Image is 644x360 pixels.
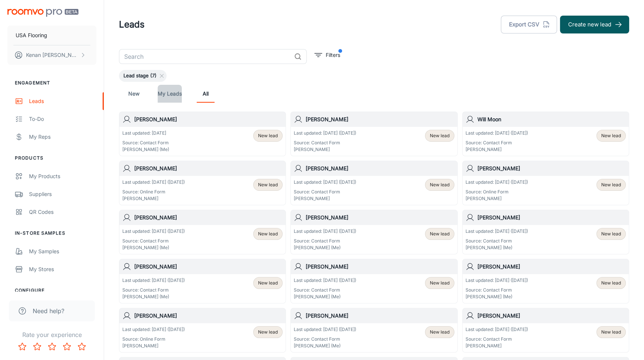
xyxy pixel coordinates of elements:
[134,115,283,123] h6: [PERSON_NAME]
[462,308,629,353] a: [PERSON_NAME]Last updated: [DATE] ([DATE])Source: Contact Form[PERSON_NAME]New lead
[30,339,45,354] button: Rate 2 star
[466,195,528,202] p: [PERSON_NAME]
[29,208,96,216] div: QR Codes
[601,231,621,237] span: New lead
[294,326,356,333] p: Last updated: [DATE] ([DATE])
[122,326,185,333] p: Last updated: [DATE] ([DATE])
[29,265,96,273] div: My Stores
[294,343,356,349] p: [PERSON_NAME] (Me)
[119,70,167,82] div: Lead stage (7)
[134,164,283,173] h6: [PERSON_NAME]
[134,213,283,222] h6: [PERSON_NAME]
[462,161,629,205] a: [PERSON_NAME]Last updated: [DATE] ([DATE])Source: Online Form[PERSON_NAME]New lead
[466,146,528,153] p: [PERSON_NAME]
[7,45,96,65] button: Kenan [PERSON_NAME]
[601,181,621,188] span: New lead
[466,343,528,349] p: [PERSON_NAME]
[15,339,30,354] button: Rate 1 star
[466,179,528,186] p: Last updated: [DATE] ([DATE])
[466,336,528,343] p: Source: Contact Form
[462,112,629,156] a: Will MoonLast updated: [DATE] ([DATE])Source: Contact Form[PERSON_NAME]New lead
[313,49,342,61] button: filter
[134,312,283,320] h6: [PERSON_NAME]
[294,277,356,284] p: Last updated: [DATE] ([DATE])
[258,329,278,335] span: New lead
[29,190,96,198] div: Suppliers
[306,213,454,222] h6: [PERSON_NAME]
[258,181,278,188] span: New lead
[477,115,626,123] h6: Will Moon
[16,31,47,39] p: USA Flooring
[122,228,185,235] p: Last updated: [DATE] ([DATE])
[59,339,74,354] button: Rate 4 star
[294,146,356,153] p: [PERSON_NAME]
[134,263,283,271] h6: [PERSON_NAME]
[306,164,454,173] h6: [PERSON_NAME]
[306,312,454,320] h6: [PERSON_NAME]
[306,263,454,271] h6: [PERSON_NAME]
[290,112,457,156] a: [PERSON_NAME]Last updated: [DATE] ([DATE])Source: Contact Form[PERSON_NAME]New lead
[122,287,185,293] p: Source: Contact Form
[197,85,215,103] a: All
[119,72,161,80] span: Lead stage (7)
[258,132,278,139] span: New lead
[290,308,457,353] a: [PERSON_NAME]Last updated: [DATE] ([DATE])Source: Contact Form[PERSON_NAME] (Me)New lead
[466,228,528,235] p: Last updated: [DATE] ([DATE])
[326,51,340,59] p: Filters
[290,259,457,303] a: [PERSON_NAME]Last updated: [DATE] ([DATE])Source: Contact Form[PERSON_NAME] (Me)New lead
[601,132,621,139] span: New lead
[294,139,356,146] p: Source: Contact Form
[119,18,145,31] h1: Leads
[294,287,356,293] p: Source: Contact Form
[122,238,185,244] p: Source: Contact Form
[477,263,626,271] h6: [PERSON_NAME]
[122,189,185,195] p: Source: Online Form
[466,189,528,195] p: Source: Online Form
[29,172,96,180] div: My Products
[466,326,528,333] p: Last updated: [DATE] ([DATE])
[466,277,528,284] p: Last updated: [DATE] ([DATE])
[466,139,528,146] p: Source: Contact Form
[45,339,59,354] button: Rate 3 star
[29,247,96,255] div: My Samples
[6,330,98,339] p: Rate your experience
[119,308,286,353] a: [PERSON_NAME]Last updated: [DATE] ([DATE])Source: Online Form[PERSON_NAME]New lead
[466,287,528,293] p: Source: Contact Form
[122,146,169,153] p: [PERSON_NAME] (Me)
[122,179,185,186] p: Last updated: [DATE] ([DATE])
[430,329,450,335] span: New lead
[462,210,629,254] a: [PERSON_NAME]Last updated: [DATE] ([DATE])Source: Contact Form[PERSON_NAME] (Me)New lead
[601,280,621,286] span: New lead
[26,51,78,59] p: Kenan [PERSON_NAME]
[122,343,185,349] p: [PERSON_NAME]
[294,130,356,136] p: Last updated: [DATE] ([DATE])
[122,293,185,300] p: [PERSON_NAME] (Me)
[122,139,169,146] p: Source: Contact Form
[462,259,629,303] a: [PERSON_NAME]Last updated: [DATE] ([DATE])Source: Contact Form[PERSON_NAME] (Me)New lead
[466,130,528,136] p: Last updated: [DATE] ([DATE])
[122,336,185,343] p: Source: Online Form
[122,277,185,284] p: Last updated: [DATE] ([DATE])
[294,189,356,195] p: Source: Contact Form
[294,244,356,251] p: [PERSON_NAME] (Me)
[119,210,286,254] a: [PERSON_NAME]Last updated: [DATE] ([DATE])Source: Contact Form[PERSON_NAME] (Me)New lead
[74,339,89,354] button: Rate 5 star
[477,164,626,173] h6: [PERSON_NAME]
[601,329,621,335] span: New lead
[122,244,185,251] p: [PERSON_NAME] (Me)
[466,293,528,300] p: [PERSON_NAME] (Me)
[125,85,143,103] a: New
[122,130,169,136] p: Last updated: [DATE]
[294,336,356,343] p: Source: Contact Form
[294,228,356,235] p: Last updated: [DATE] ([DATE])
[294,195,356,202] p: [PERSON_NAME]
[430,231,450,237] span: New lead
[294,238,356,244] p: Source: Contact Form
[294,179,356,186] p: Last updated: [DATE] ([DATE])
[430,132,450,139] span: New lead
[158,85,182,103] a: My Leads
[119,259,286,303] a: [PERSON_NAME]Last updated: [DATE] ([DATE])Source: Contact Form[PERSON_NAME] (Me)New lead
[294,293,356,300] p: [PERSON_NAME] (Me)
[306,115,454,123] h6: [PERSON_NAME]
[477,312,626,320] h6: [PERSON_NAME]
